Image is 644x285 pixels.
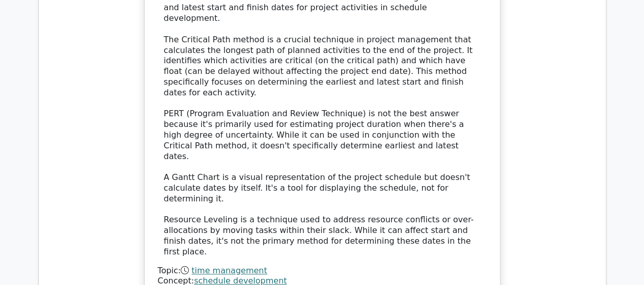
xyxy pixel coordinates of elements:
[158,266,487,276] div: Topic:
[191,266,267,275] a: time management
